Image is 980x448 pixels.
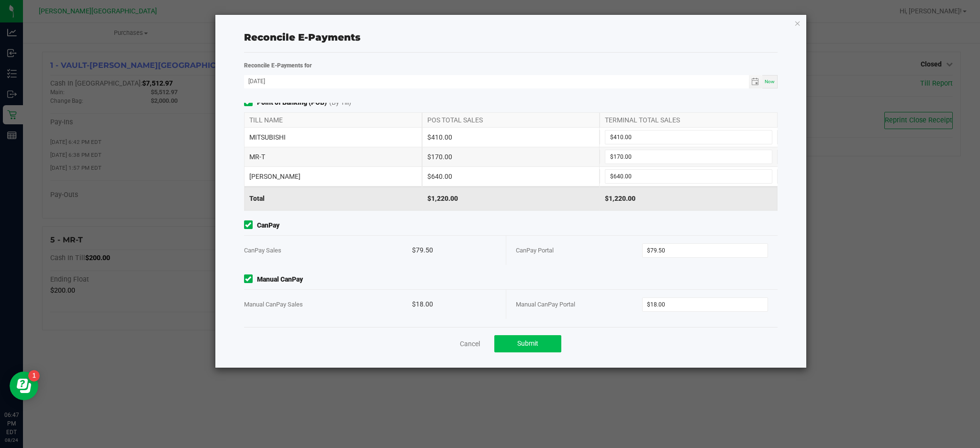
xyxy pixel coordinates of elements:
iframe: Resource center [10,372,38,400]
strong: Reconcile E-Payments for [244,62,312,69]
div: $170.00 [422,147,600,166]
div: Total [244,186,422,210]
div: TILL NAME [244,113,422,127]
span: Manual CanPay Portal [516,301,575,308]
div: $640.00 [422,167,600,186]
form-toggle: Include in reconciliation [244,98,257,108]
div: TERMINAL TOTAL SALES [600,113,778,127]
span: Toggle calendar [749,75,763,88]
iframe: Resource center unread badge [28,370,40,382]
input: Date [244,75,749,87]
span: CanPay Portal [516,247,554,254]
div: $79.50 [412,236,496,265]
strong: CanPay [257,220,279,230]
div: $1,220.00 [600,186,778,210]
span: (By Till) [329,98,351,108]
a: Cancel [460,339,480,349]
div: $18.00 [412,290,496,319]
span: Now [765,79,775,84]
button: Submit [494,335,561,352]
span: Manual CanPay Sales [244,301,303,308]
span: CanPay Sales [244,247,281,254]
span: Submit [517,339,538,347]
strong: Point of Banking (POB) [257,98,327,108]
form-toggle: Include in reconciliation [244,220,257,230]
strong: Manual CanPay [257,274,303,284]
div: MR-T [244,147,422,166]
div: MITSUBISHI [244,128,422,147]
div: $410.00 [422,128,600,147]
div: POS TOTAL SALES [422,113,600,127]
form-toggle: Include in reconciliation [244,274,257,284]
div: [PERSON_NAME] [244,167,422,186]
div: Reconcile E-Payments [244,30,778,44]
div: $1,220.00 [422,186,600,210]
